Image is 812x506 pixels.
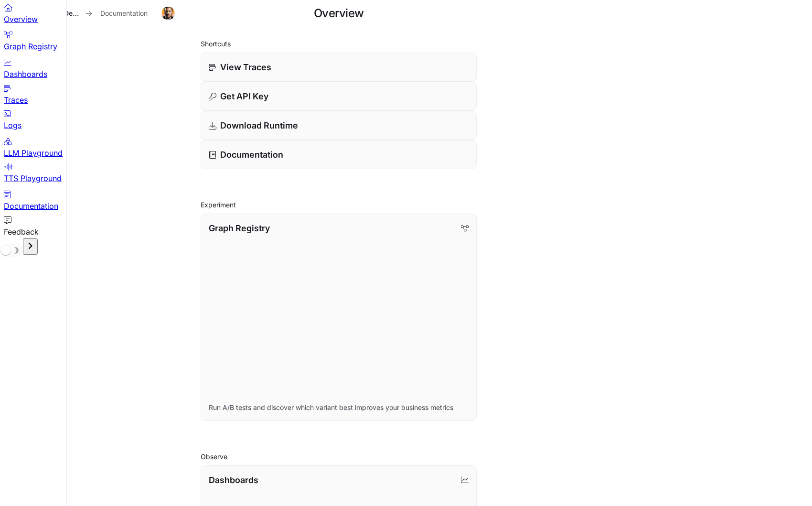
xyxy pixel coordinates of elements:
[4,68,47,80] span: Dashboards
[4,135,63,159] a: LLM Playground
[220,148,283,161] p: Documentation
[201,82,477,111] button: Get API Key
[4,172,62,184] span: TTS Playground
[4,82,28,106] a: Traces
[1,245,11,255] span: Dark mode toggle
[4,119,21,131] span: Logs
[201,53,477,82] a: View Traces
[4,226,39,237] span: Feedback
[4,41,57,52] span: Graph Registry
[100,8,148,20] span: Documentation
[220,119,298,132] p: Download Runtime
[4,188,58,212] a: Documentation
[220,90,268,103] p: Get API Key
[4,94,28,106] span: Traces
[209,222,270,235] p: Graph Registry
[161,7,175,20] img: User avatar
[4,56,47,80] a: Dashboards
[4,13,38,25] span: Overview
[4,29,57,53] a: Graph Registry
[201,214,477,421] a: Graph RegistryRun A/B tests and discover which variant best improves your business metrics
[220,61,271,74] p: View Traces
[4,161,62,184] a: TTS Playground
[159,4,178,23] button: User avatar
[314,4,364,23] h1: Overview
[4,200,58,212] span: Documentation
[209,474,258,486] p: Dashboards
[201,200,477,210] h2: Experiment
[96,4,155,23] a: Documentation
[209,403,469,412] p: Run A/B tests and discover which variant best improves your business metrics
[4,214,39,237] a: Feedback
[201,452,477,462] h2: Observe
[4,108,21,131] a: Logs
[201,140,477,169] a: Documentation
[23,238,38,255] button: Open drawer
[201,39,477,49] h2: Shortcuts
[4,147,63,159] span: LLM Playground
[201,111,477,140] a: Download Runtime
[4,1,38,25] a: Overview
